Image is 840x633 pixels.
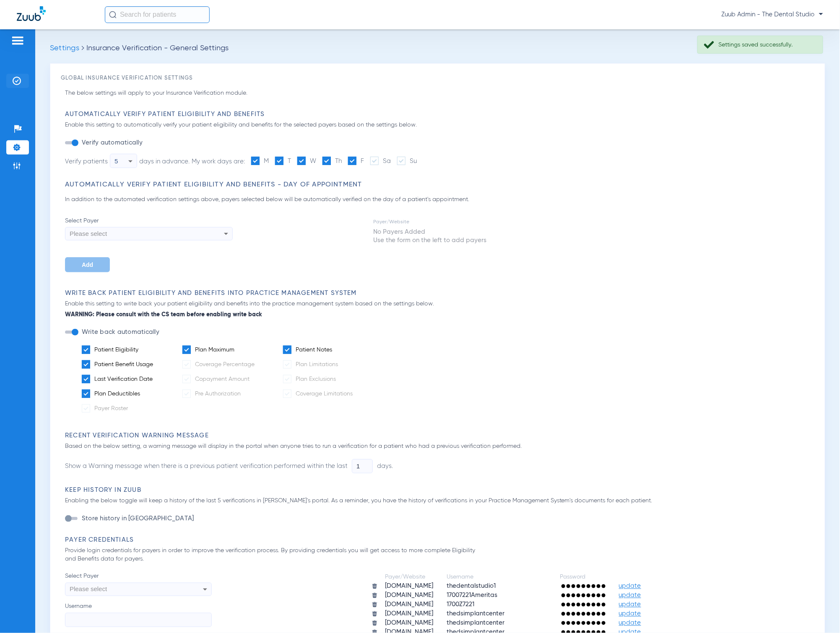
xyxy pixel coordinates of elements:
[65,89,814,98] p: The below settings will apply to your Insurance Verification module.
[65,442,814,451] p: Based on the below setting, a warning message will display in the portal when anyone tries to run...
[447,602,474,608] span: 1700Z7221
[348,157,364,166] label: F
[379,601,440,609] td: [DOMAIN_NAME]
[372,620,378,626] img: trash.svg
[195,362,255,367] span: Coverage Percentage
[94,362,153,367] span: Patient Benefit Usage
[65,602,212,627] label: Username
[379,619,440,628] td: [DOMAIN_NAME]
[379,592,440,600] td: [DOMAIN_NAME]
[65,431,814,440] h3: Recent Verification Warning Message
[379,573,440,581] td: Payer/Website
[65,459,393,473] li: Show a Warning message when there is a previous patient verification performed within the last days.
[195,347,234,353] span: Plan Maximum
[370,157,391,166] label: Sa
[65,257,110,272] button: Add
[619,602,641,608] span: update
[372,602,378,608] img: trash.svg
[373,217,487,227] td: Payer/Website
[65,536,814,544] h3: Payer Credentials
[195,376,250,382] span: Copayment Amount
[65,110,814,119] h3: Automatically Verify Patient Eligibility and Benefits
[11,36,24,46] img: hamburger-icon
[619,620,641,626] span: update
[619,592,641,599] span: update
[65,546,477,564] p: Provide login credentials for payers in order to improve the verification process. By providing c...
[109,11,117,18] img: Search Icon
[447,583,496,589] span: thedentalstudio1
[70,230,107,237] span: Please select
[80,514,194,523] label: Store history in [GEOGRAPHIC_DATA]
[94,406,128,411] span: Payer Roster
[65,486,814,494] h3: Keep History in Zuub
[719,41,816,49] div: Settings saved successfully.
[65,496,814,505] p: Enabling the below toggle will keep a history of the last 5 verifications in [PERSON_NAME]'s port...
[17,6,46,21] img: Zuub Logo
[379,582,440,591] td: [DOMAIN_NAME]
[372,592,378,599] img: trash.svg
[114,158,118,165] span: 5
[94,391,140,397] span: Plan Deductibles
[798,593,840,633] iframe: Chat Widget
[65,310,814,319] b: WARNING: Please consult with the CS team before enabling write back
[70,586,107,593] span: Please select
[65,217,233,225] span: Select Payer
[65,572,212,581] span: Select Payer
[65,289,814,297] h3: Write Back Patient Eligibility and Benefits Into Practice Management System
[447,620,505,626] span: thedsimplantcenter
[195,391,241,397] span: Pre Authorization
[440,573,553,581] td: Username
[296,391,353,397] span: Coverage Limitations
[296,362,338,367] span: Plan Limitations
[619,583,641,589] span: update
[65,300,814,319] p: Enable this setting to write back your patient eligibility and benefits into the practice managem...
[82,261,93,268] span: Add
[65,121,814,129] p: Enable this setting to automatically verify your patient eligibility and benefits for the selecte...
[297,157,316,166] label: W
[65,613,212,627] input: Username
[372,611,378,617] img: trash.svg
[379,610,440,618] td: [DOMAIN_NAME]
[251,157,269,166] label: M
[80,139,143,147] label: Verify automatically
[65,154,190,168] div: Verify patients days in advance.
[322,157,342,166] label: Th
[275,157,291,166] label: T
[80,328,159,336] label: Write back automatically
[554,573,612,581] td: Password
[65,195,814,204] p: In addition to the automated verification settings above, payers selected below will be automatic...
[94,376,153,382] span: Last Verification Date
[296,376,336,382] span: Plan Exclusions
[373,227,487,245] td: No Payers Added Use the form on the left to add payers
[65,181,814,189] h3: Automatically Verify Patient Eligibility and Benefits - Day of Appointment
[296,347,332,353] span: Patient Notes
[105,6,210,23] input: Search for patients
[94,347,138,353] span: Patient Eligibility
[397,157,417,166] label: Su
[619,611,641,617] span: update
[61,74,814,83] h3: Global Insurance Verification Settings
[447,592,497,599] span: 17007221Ameritas
[86,44,229,52] span: Insurance Verification - General Settings
[192,158,245,165] span: My work days are:
[50,44,79,52] span: Settings
[447,611,505,617] span: thedsimplantcenter
[372,583,378,589] img: trash.svg
[722,10,823,19] span: Zuub Admin - The Dental Studio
